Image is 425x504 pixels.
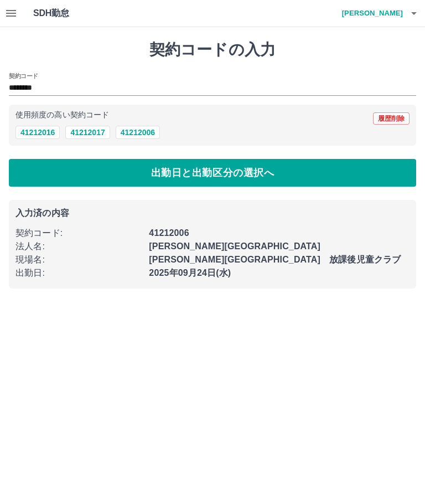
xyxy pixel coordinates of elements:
p: 現場名 : [15,253,142,266]
button: 履歴削除 [373,112,410,125]
b: 41212006 [149,228,189,238]
p: 契約コード : [15,227,142,240]
p: 法人名 : [15,240,142,253]
button: 出勤日と出勤区分の選択へ [9,159,416,187]
p: 入力済の内容 [15,209,410,218]
p: 使用頻度の高い契約コード [15,111,109,119]
b: [PERSON_NAME][GEOGRAPHIC_DATA] 放課後児童クラブ [149,255,401,264]
b: 2025年09月24日(水) [149,268,231,277]
h2: 契約コード [9,71,38,80]
button: 41212016 [15,126,60,139]
p: 出勤日 : [15,266,142,280]
button: 41212017 [65,126,110,139]
button: 41212006 [116,126,160,139]
h1: 契約コードの入力 [9,40,416,59]
b: [PERSON_NAME][GEOGRAPHIC_DATA] [149,241,320,251]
